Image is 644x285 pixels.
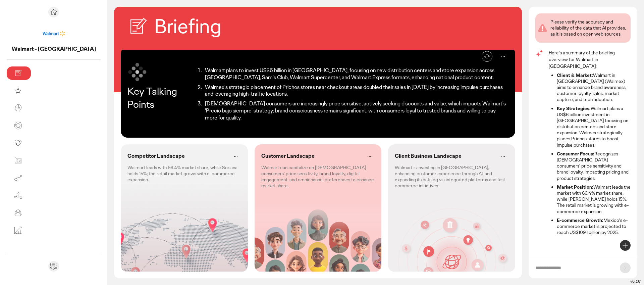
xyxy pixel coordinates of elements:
[557,151,594,157] strong: Consumer Focus:
[261,153,315,160] p: Customer Landscape
[482,51,492,62] button: Refresh
[557,217,631,236] li: Mexico's e-commerce market is projected to reach US$109.1 billion by 2025.
[557,105,631,148] li: Walmart plans a US$6 billion investment in [GEOGRAPHIC_DATA] focusing on distribution centers and...
[203,84,508,98] li: Walmex's strategic placement of Prichos stores near checkout areas doubled their sales in [DATE] ...
[127,85,194,111] p: Key Talking Points
[127,153,185,160] p: Competitor Landscape
[127,62,148,82] img: symbol
[261,164,375,189] p: Walmart can capitalize on [DEMOGRAPHIC_DATA] consumers' price sensitivity, brand loyalty, digital...
[7,46,101,53] p: Walmart - Mexico
[203,67,508,81] li: Walmart plans to invest US$6 billion in [GEOGRAPHIC_DATA], focusing on new distribution centers a...
[557,184,631,215] li: Walmart leads the market with 66.4% market share, while [PERSON_NAME] holds 15%. The retail marke...
[557,72,593,78] strong: Client & Market:
[42,21,66,46] img: project avatar
[557,217,603,223] strong: E-commerce Growth:
[557,184,593,190] strong: Market Position:
[127,164,241,183] p: Walmart leads with 66.4% market share, while Soriana holds 15%; the retail market grows with e-co...
[395,153,462,160] p: Client Business Landscape
[48,261,59,272] div: Send feedback
[203,100,508,121] li: [DEMOGRAPHIC_DATA] consumers are increasingly price sensitive, actively seeking discounts and val...
[154,13,221,40] h2: Briefing
[549,49,631,69] p: Here's a summary of the briefing overview for Walmart in [GEOGRAPHIC_DATA]:
[557,105,591,111] strong: Key Strategies:
[550,19,628,37] div: Please verify the accuracy and reliability of the data that AI provides, as it is based on open w...
[557,72,631,103] li: Walmart in [GEOGRAPHIC_DATA] (Walmex) aims to enhance brand awareness, customer loyalty, sales, m...
[395,164,508,189] p: Walmart is investing in [GEOGRAPHIC_DATA], enhancing customer experience through AI, and expandin...
[557,151,631,181] li: Recognizes [DEMOGRAPHIC_DATA] consumers' price sensitivity and brand loyalty, impacting pricing a...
